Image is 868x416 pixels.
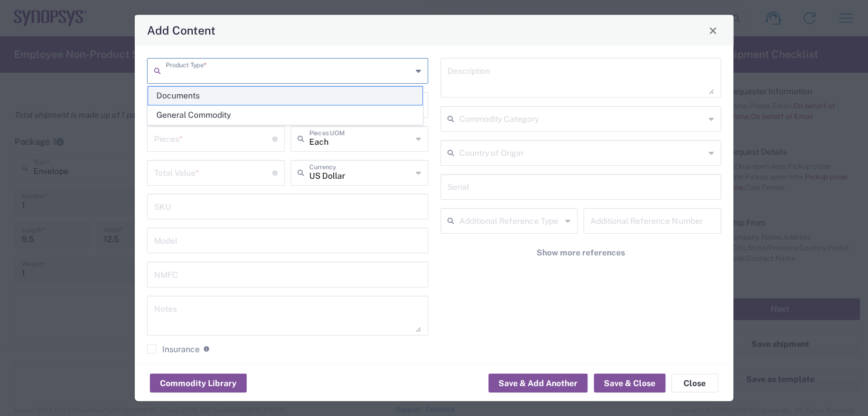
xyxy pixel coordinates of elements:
[148,87,422,105] span: Documents
[705,22,721,39] button: Close
[150,374,247,393] button: Commodity Library
[148,106,422,124] span: General Commodity
[594,374,665,393] button: Save & Close
[488,374,587,393] button: Save & Add Another
[147,22,216,39] h4: Add Content
[671,374,718,393] button: Close
[536,247,625,258] span: Show more references
[147,345,200,354] label: Insurance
